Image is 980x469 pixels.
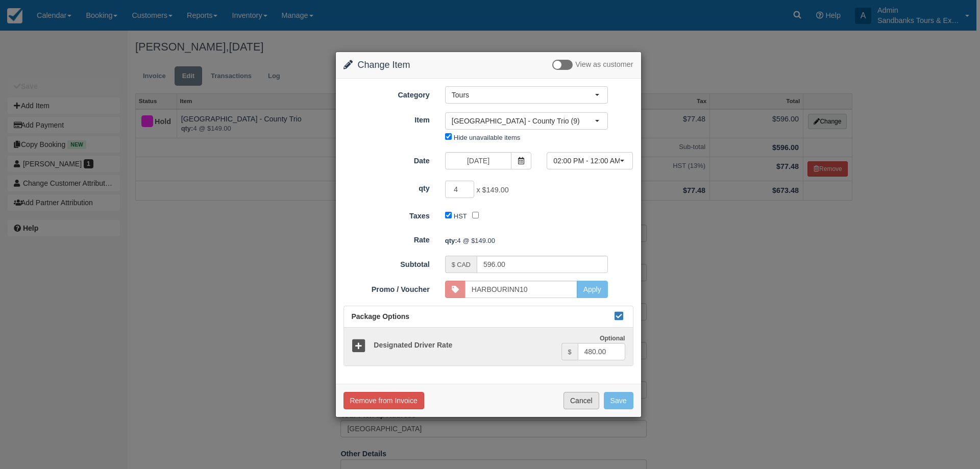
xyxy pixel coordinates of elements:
span: Package Options [352,312,410,320]
a: Designated Driver Rate Optional $ [344,328,633,366]
label: Subtotal [336,256,437,270]
label: Date [336,152,437,166]
button: Remove from Invoice [344,392,424,409]
label: Taxes [336,207,437,221]
strong: qty [445,237,457,244]
h5: Designated Driver Rate [366,341,561,349]
span: [GEOGRAPHIC_DATA] - County Trio (9) [452,116,595,126]
input: qty [445,181,475,198]
label: Promo / Voucher [336,281,437,295]
strong: Optional [600,335,625,342]
span: Tours [452,90,595,100]
label: HST [454,212,467,220]
div: 4 @ $149.00 [437,232,641,249]
button: Cancel [563,392,599,409]
label: Category [336,86,437,101]
button: [GEOGRAPHIC_DATA] - County Trio (9) [445,112,608,130]
label: Rate [336,231,437,245]
span: 02:00 PM - 12:00 AM [553,156,620,166]
label: qty [336,180,437,194]
button: Apply [577,281,608,298]
label: Hide unavailable items [454,134,520,141]
button: 02:00 PM - 12:00 AM [547,152,633,169]
small: $ CAD [452,261,471,268]
button: Tours [445,86,608,104]
small: $ [568,349,572,356]
button: Save [604,392,633,409]
label: Item [336,111,437,126]
span: x $149.00 [476,186,508,194]
span: View as customer [575,61,633,69]
span: Change Item [358,60,410,70]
